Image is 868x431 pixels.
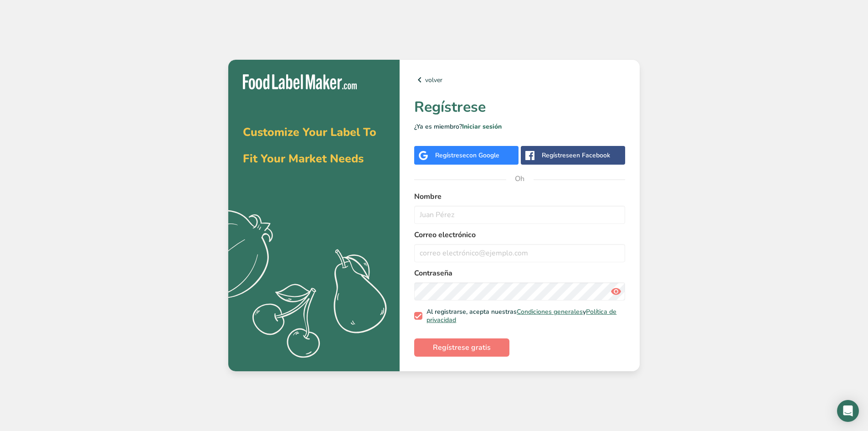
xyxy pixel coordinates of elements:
[414,74,625,85] a: volver
[426,307,616,324] a: Política de privacidad
[243,74,357,89] img: Fabricante de etiquetas para alimentos
[425,76,442,84] font: volver
[414,244,625,262] input: correo electrónico@ejemplo.com
[414,268,452,278] font: Contraseña
[462,122,502,131] a: Iniciar sesión
[837,400,859,422] div: Abrir Intercom Messenger
[542,151,573,160] font: Regístrese
[435,151,466,160] font: Regístrese
[466,151,499,160] font: con Google
[414,206,625,224] input: Juan Pérez
[573,151,610,160] font: en Facebook
[414,192,442,202] font: Nombre
[243,125,376,166] span: Customize Your Label To Fit Your Market Needs
[517,307,583,316] a: Condiciones generales
[414,230,476,240] font: Correo electrónico
[414,97,486,117] font: Regístrese
[426,307,517,316] font: Al registrarse, acepta nuestras
[414,122,462,131] font: ¿Ya es miembro?
[515,174,524,184] font: Oh
[414,338,509,357] button: Regístrese gratis
[583,307,586,316] font: y
[433,343,491,353] font: Regístrese gratis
